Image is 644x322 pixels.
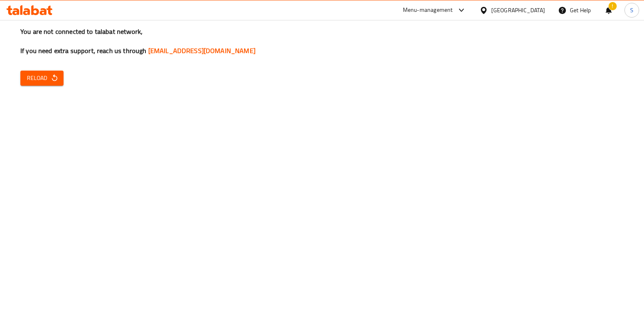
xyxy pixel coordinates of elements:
[491,6,545,15] div: [GEOGRAPHIC_DATA]
[403,5,453,15] div: Menu-management
[27,73,57,83] span: Reload
[20,71,64,86] button: Reload
[630,6,633,15] span: S
[20,27,624,56] h3: You are not connected to talabat network, If you need extra support, reach us through
[148,44,255,57] a: [EMAIL_ADDRESS][DOMAIN_NAME]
